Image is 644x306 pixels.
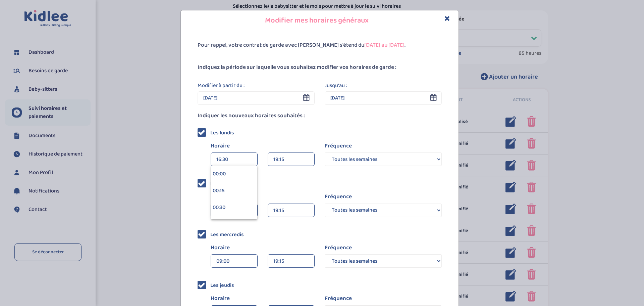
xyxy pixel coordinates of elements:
label: Horaire [211,142,315,150]
div: 00:00 [211,166,257,182]
span: [DATE] au [DATE] [364,41,405,50]
div: 19:15 [273,153,309,166]
div: 09:00 [216,255,252,268]
button: Close [444,15,450,23]
span: Les jeudis [210,281,234,290]
label: Horaire [211,294,315,303]
div: 19:15 [273,204,309,217]
label: Fréquence [325,294,352,303]
h4: Modifier mes horaires généraux [186,15,453,26]
div: 00:30 [211,199,257,216]
span: Les mardis [210,179,236,188]
label: Horaire [211,244,315,252]
span: Jusqu'au : [325,82,347,90]
div: 16:30 [216,153,252,166]
label: Horaire [211,192,315,201]
span: Modifier à partir du : [198,82,245,90]
span: Les mercredis [210,230,244,239]
label: Fréquence [325,142,352,150]
label: Fréquence [325,244,352,252]
p: Indiquez la période sur laquelle vous souhaitez modifier vos horaires de garde : [198,63,442,72]
p: Indiquer les nouveaux horaires souhaités : [198,112,442,120]
span: Les lundis [210,129,234,137]
label: Fréquence [325,192,352,201]
p: Pour rappel, votre contrat de garde avec [PERSON_NAME] s'étend du . [198,41,442,50]
div: 00:15 [211,182,257,199]
div: 00:45 [211,216,257,233]
div: 19:15 [273,255,309,268]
